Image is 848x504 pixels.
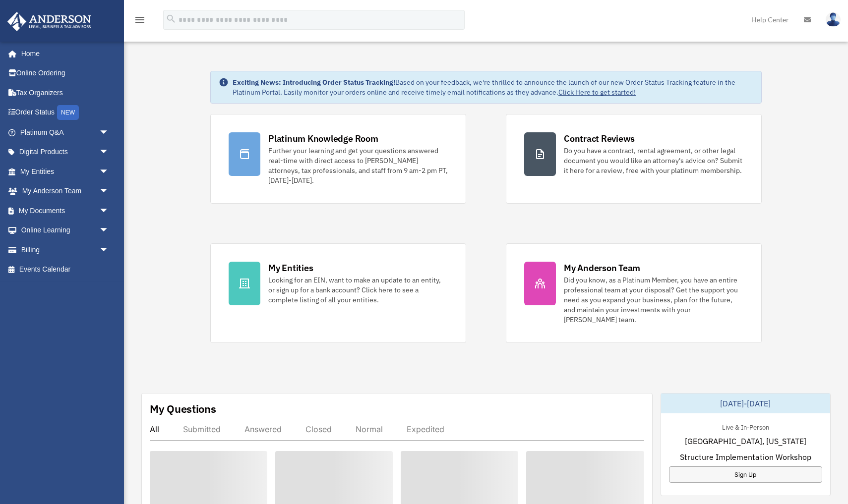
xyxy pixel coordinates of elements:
[233,78,395,87] strong: Exciting News: Introducing Order Status Tracking!
[268,132,378,145] div: Platinum Knowledge Room
[558,88,636,97] a: Click Here to get started!
[506,114,762,204] a: Contract Reviews Do you have a contract, rental agreement, or other legal document you would like...
[268,262,313,274] div: My Entities
[244,424,282,434] div: Answered
[210,114,466,204] a: Platinum Knowledge Room Further your learning and get your questions answered real-time with dire...
[150,424,159,434] div: All
[134,17,146,26] a: menu
[99,240,119,260] span: arrow_drop_down
[166,13,177,24] i: search
[669,466,823,483] a: Sign Up
[564,262,640,274] div: My Anderson Team
[7,260,124,280] a: Events Calendar
[7,103,124,123] a: Order StatusNEW
[564,146,743,175] div: Do you have a contract, rental agreement, or other legal document you would like an attorney's ad...
[356,424,383,434] div: Normal
[7,201,124,221] a: My Documentsarrow_drop_down
[268,146,448,185] div: Further your learning and get your questions answered real-time with direct access to [PERSON_NAM...
[99,221,119,241] span: arrow_drop_down
[99,162,119,182] span: arrow_drop_down
[150,401,216,416] div: My Questions
[7,181,124,201] a: My Anderson Teamarrow_drop_down
[7,63,124,83] a: Online Ordering
[268,275,448,305] div: Looking for an EIN, want to make an update to an entity, or sign up for a bank account? Click her...
[99,122,119,143] span: arrow_drop_down
[564,275,743,325] div: Did you know, as a Platinum Member, you have an entire professional team at your disposal? Get th...
[7,44,119,63] a: Home
[305,424,332,434] div: Closed
[99,201,119,221] span: arrow_drop_down
[57,105,79,120] div: NEW
[99,181,119,202] span: arrow_drop_down
[680,451,811,463] span: Structure Implementation Workshop
[661,393,831,413] div: [DATE]-[DATE]
[7,162,124,181] a: My Entitiesarrow_drop_down
[233,77,753,97] div: Based on your feedback, we're thrilled to announce the launch of our new Order Status Tracking fe...
[210,243,466,343] a: My Entities Looking for an EIN, want to make an update to an entity, or sign up for a bank accoun...
[134,14,146,26] i: menu
[7,221,124,240] a: Online Learningarrow_drop_down
[826,12,841,27] img: User Pic
[4,12,94,31] img: Anderson Advisors Platinum Portal
[685,435,806,447] span: [GEOGRAPHIC_DATA], [US_STATE]
[564,132,635,145] div: Contract Reviews
[7,240,124,260] a: Billingarrow_drop_down
[7,142,124,162] a: Digital Productsarrow_drop_down
[714,421,777,432] div: Live & In-Person
[7,83,124,103] a: Tax Organizers
[506,243,762,343] a: My Anderson Team Did you know, as a Platinum Member, you have an entire professional team at your...
[183,424,221,434] div: Submitted
[99,142,119,163] span: arrow_drop_down
[7,122,124,142] a: Platinum Q&Aarrow_drop_down
[407,424,444,434] div: Expedited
